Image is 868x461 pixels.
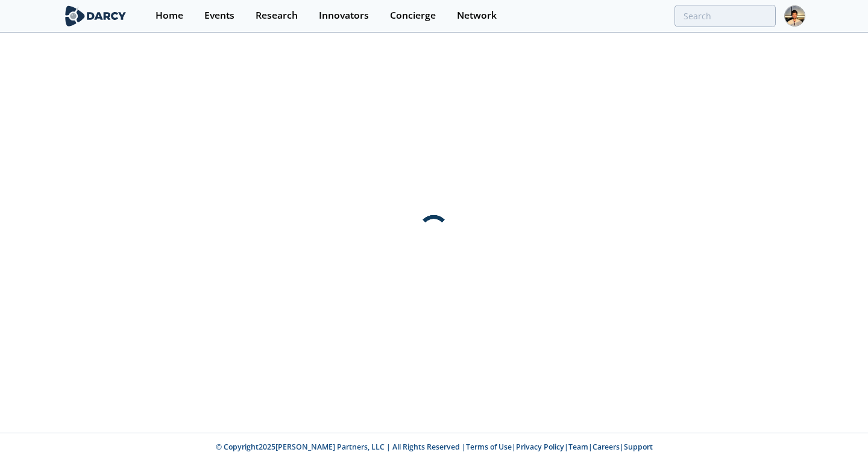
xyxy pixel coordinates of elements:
[593,442,620,452] a: Careers
[256,11,298,20] div: Research
[17,442,851,453] p: © Copyright 2025 [PERSON_NAME] Partners, LLC | All Rights Reserved | | | | |
[204,11,234,20] div: Events
[319,11,369,20] div: Innovators
[466,442,512,452] a: Terms of Use
[516,442,564,452] a: Privacy Policy
[624,442,653,452] a: Support
[156,11,183,20] div: Home
[675,5,776,27] input: Advanced Search
[568,442,588,452] a: Team
[390,11,436,20] div: Concierge
[63,5,128,27] img: logo-wide.svg
[457,11,497,20] div: Network
[784,5,805,27] img: Profile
